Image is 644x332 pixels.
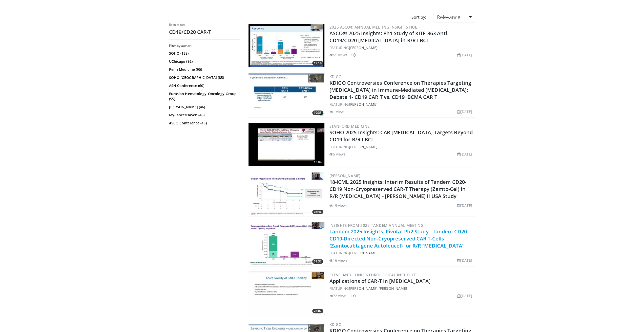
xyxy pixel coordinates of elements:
a: 26:07 [248,272,324,315]
span: 09:33 [312,259,323,264]
a: SOHO (158) [169,51,239,56]
li: 19 views [329,203,348,208]
p: Results for: [169,23,240,27]
a: Cleveland Clinic Neurological Institute [329,272,416,277]
div: FEATURING [329,45,474,50]
a: UChicago (92) [169,59,239,64]
a: [PERSON_NAME] [329,173,361,178]
a: [PERSON_NAME] [349,251,377,255]
a: Applications of CAR-T in [MEDICAL_DATA] [329,278,431,284]
div: FEATURING [329,144,474,149]
li: 72 views [329,293,348,298]
span: 15:04 [312,160,323,165]
a: KDIGO [329,74,342,79]
a: [PERSON_NAME] (46) [169,104,239,109]
a: KDIGO [329,322,342,327]
div: Sort by: [407,12,430,23]
span: 08:46 [312,210,323,214]
img: f465144e-fd6b-4b7c-8d4e-c13f1c611806.300x170_q85_crop-smart_upscale.jpg [248,123,324,166]
li: 5 views [329,151,346,157]
a: 12:18 [248,24,324,67]
a: ASH Conference (60) [169,83,239,88]
a: [PERSON_NAME] [349,102,377,107]
a: 08:46 [248,172,324,215]
li: [DATE] [457,109,472,114]
li: [DATE] [457,293,472,298]
a: 10:33 [248,73,324,116]
h3: Filter by author: [169,44,240,48]
li: 16 views [329,258,348,263]
a: MyCancerHaven (46) [169,113,239,118]
img: 0a356607-a4cc-4c3a-9646-f281e4b07a13.300x170_q85_crop-smart_upscale.jpg [248,222,324,265]
img: c25a80df-51db-4f72-aa1e-b8d3bede8734.300x170_q85_crop-smart_upscale.jpg [248,172,324,215]
a: ASCO Conference (45) [169,121,239,126]
a: SOHO [GEOGRAPHIC_DATA] (85) [169,75,239,80]
span: 12:18 [312,61,323,65]
li: [DATE] [457,151,472,157]
li: [DATE] [457,203,472,208]
a: Insights from 2025 Tandem Annual Meeting [329,223,424,228]
img: 4fb1d4d8-0765-42fe-9c74-22bc80a5d420.300x170_q85_crop-smart_upscale.jpg [248,24,324,67]
span: 10:33 [312,110,323,115]
li: 51 views [329,52,348,58]
a: 2025 ASCO® Annual Meeting Insights Hub [329,25,418,30]
li: 1 [351,52,356,58]
a: KDIGO Controversies Conference on Therapies Targeting [MEDICAL_DATA] in Immune-Mediated [MEDICAL_... [329,79,471,100]
img: 3482d010-dcd7-4d24-a3e2-3a0368009b76.300x170_q85_crop-smart_upscale.jpg [248,272,324,315]
a: Relevance [433,12,475,23]
div: FEATURING , [329,286,474,291]
span: 26:07 [312,309,323,313]
li: 1 view [329,109,344,114]
a: [PERSON_NAME] [379,286,407,291]
a: [PERSON_NAME] [349,144,377,149]
a: ASCO® 2025 Insights: Ph1 Study of KITE-363 Anti-CD19/CD20 [MEDICAL_DATA] in R/R LBCL [329,30,449,44]
a: Tandem 2025 Insights: Pivotal Ph2 Study - Tandem CD20-CD19-Directed Non-Cryopreserved CAR T-Cells... [329,228,468,249]
div: FEATURING [329,102,474,107]
span: Relevance [437,14,460,20]
a: [PERSON_NAME] [349,45,377,50]
li: 1 [351,293,356,298]
a: 09:33 [248,222,324,265]
div: FEATURING [329,250,474,256]
li: [DATE] [457,258,472,263]
h2: CD19/CD20 CAR-T [169,29,240,35]
a: Stanford Medicine [329,124,370,129]
img: 1fb4e4d4-8aba-4522-bfa8-30f3291174f9.300x170_q85_crop-smart_upscale.jpg [248,73,324,116]
a: Penn Medicine (90) [169,67,239,72]
a: 15:04 [248,123,324,166]
a: 18-ICML 2025 Insights: Interim Results of Tandem CD20-CD19 Non-Cryopreserved CAR-T Therapy (Zamto... [329,179,466,200]
a: [PERSON_NAME] [349,286,377,291]
a: Eurasian Hematology-Oncology Group (55) [169,91,239,101]
a: SOHO 2025 Insights: CAR [MEDICAL_DATA] Targets Beyond CD19 for R/R LBCL [329,129,473,143]
li: [DATE] [457,52,472,58]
